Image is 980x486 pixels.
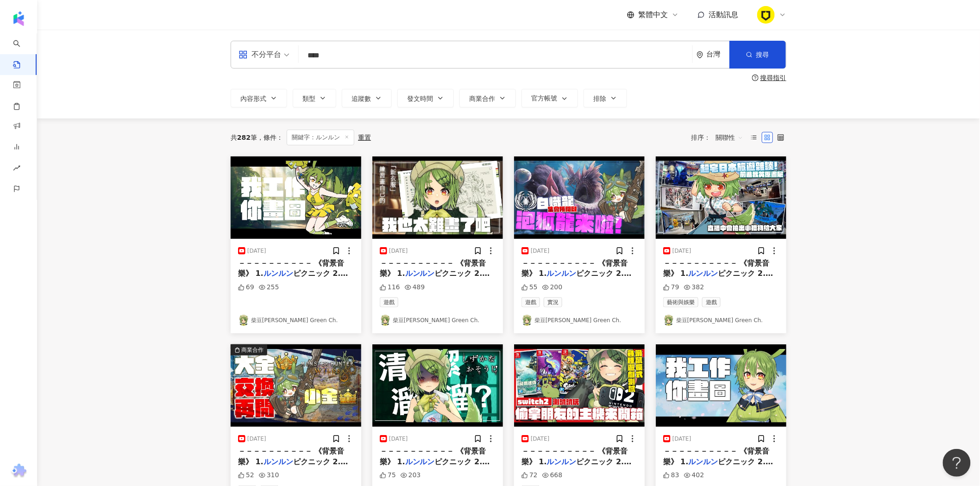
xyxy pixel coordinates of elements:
img: RH.png [757,6,775,24]
img: chrome extension [10,464,28,479]
span: －－－－－－－－－－ 《背景音樂》 1. [238,259,345,278]
img: post-image [231,344,361,427]
span: ピクニック 2.昼下がり気分 [521,269,632,288]
button: 內容形式 [231,89,287,107]
mark: ルンルン [405,457,435,466]
iframe: Help Scout Beacon - Open [943,449,971,477]
button: 商業合作 [231,344,361,427]
span: 內容形式 [240,95,266,102]
span: 關聯性 [716,130,743,145]
span: －－－－－－－－－－ 《背景音樂》 1. [380,259,486,278]
span: environment [697,51,704,58]
span: 活動訊息 [709,10,738,19]
a: search [13,33,31,69]
span: question-circle [752,75,759,81]
img: KOL Avatar [380,315,391,326]
mark: ルンルン [264,457,293,466]
div: 55 [521,283,538,292]
img: post-image [372,344,503,427]
span: rise [13,159,20,180]
div: 203 [401,471,421,480]
div: 搜尋指引 [760,74,786,81]
img: post-image [656,344,786,427]
div: [DATE] [389,435,408,443]
span: 官方帳號 [531,94,557,102]
div: 310 [259,471,279,480]
img: KOL Avatar [663,315,674,326]
img: post-image [514,344,645,427]
span: －－－－－－－－－－ 《背景音樂》 1. [380,447,486,466]
div: 重置 [358,134,371,141]
div: 排序： [691,130,748,145]
span: 繁體中文 [638,10,668,20]
span: 遊戲 [521,297,540,307]
button: 發文時間 [397,89,454,107]
div: 52 [238,471,254,480]
button: 官方帳號 [521,89,578,107]
button: 追蹤數 [342,89,392,107]
span: －－－－－－－－－－ 《背景音樂》 1. [521,447,628,466]
span: 發文時間 [407,95,433,102]
span: ピクニック 2.昼下がり気分 [663,457,773,476]
span: 商業合作 [469,95,495,102]
div: 共 筆 [231,134,257,141]
div: 83 [663,471,679,480]
span: 282 [237,134,251,141]
div: [DATE] [389,247,408,255]
span: 關鍵字：ルンルン [287,130,354,145]
div: 69 [238,283,254,292]
span: 搜尋 [756,51,769,58]
div: 255 [259,283,279,292]
span: －－－－－－－－－－ 《背景音樂》 1. [238,447,345,466]
img: post-image [514,156,645,239]
img: logo icon [11,11,26,26]
mark: ルンルン [689,269,718,278]
div: [DATE] [247,435,266,443]
span: 藝術與娛樂 [663,297,698,307]
div: [DATE] [672,247,691,255]
mark: ルンルン [405,269,435,278]
div: [DATE] [531,247,550,255]
span: ピクニック 2.昼下がり気分 [663,269,773,288]
span: ピクニック 2.昼下がり気分 [380,457,490,476]
div: 75 [380,471,396,480]
span: ピクニック 2.昼下がり気分 [380,269,490,288]
div: 402 [684,471,704,480]
span: 類型 [302,95,315,102]
button: 商業合作 [459,89,516,107]
img: KOL Avatar [238,315,249,326]
span: 遊戲 [702,297,721,307]
div: 200 [542,283,563,292]
button: 搜尋 [729,41,786,69]
div: [DATE] [247,247,266,255]
span: ピクニック 2.昼下がり気分 [238,457,348,476]
div: 116 [380,283,400,292]
span: －－－－－－－－－－ 《背景音樂》 1. [521,259,628,278]
button: 排除 [584,89,627,107]
div: 382 [684,283,704,292]
div: 489 [405,283,425,292]
mark: ルンルン [547,269,577,278]
a: KOL Avatar柴豆[PERSON_NAME] Green Ch. [380,315,496,326]
span: appstore [239,50,248,59]
img: post-image [372,156,503,239]
span: 追蹤數 [352,95,371,102]
mark: ルンルン [689,457,718,466]
span: －－－－－－－－－－ 《背景音樂》 1. [663,259,770,278]
a: KOL Avatar柴豆[PERSON_NAME] Green Ch. [521,315,637,326]
div: [DATE] [672,435,691,443]
div: 商業合作 [241,345,264,355]
div: 72 [521,471,538,480]
a: KOL Avatar柴豆[PERSON_NAME] Green Ch. [238,315,354,326]
span: 實況 [544,297,562,307]
img: KOL Avatar [521,315,533,326]
span: －－－－－－－－－－ 《背景音樂》 1. [663,447,770,466]
div: 不分平台 [239,47,281,62]
button: 類型 [293,89,336,107]
div: [DATE] [531,435,550,443]
a: KOL Avatar柴豆[PERSON_NAME] Green Ch. [663,315,779,326]
img: post-image [231,156,361,239]
span: 遊戲 [380,297,398,307]
mark: ルンルン [264,269,293,278]
div: 668 [542,471,563,480]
